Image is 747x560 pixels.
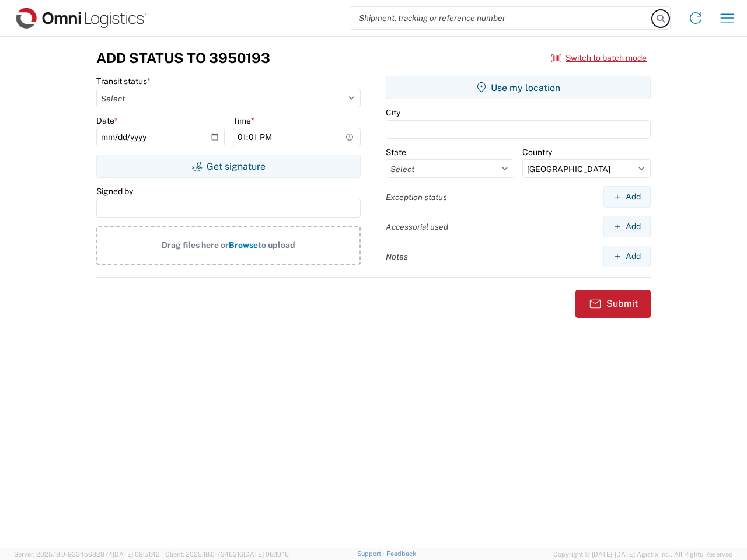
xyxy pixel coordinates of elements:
label: Signed by [96,186,133,197]
span: Browse [229,240,258,250]
input: Shipment, tracking or reference number [350,7,652,29]
span: to upload [258,240,295,250]
label: Transit status [96,76,151,86]
button: Submit [575,290,651,318]
button: Get signature [96,155,361,178]
span: Drag files here or [162,240,229,250]
label: City [386,107,400,118]
span: [DATE] 09:51:42 [113,551,160,558]
button: Add [603,216,651,237]
label: Country [522,147,552,157]
span: Client: 2025.18.0-7346316 [165,551,289,558]
button: Add [603,186,651,208]
label: Time [233,116,254,126]
span: [DATE] 08:10:16 [243,551,289,558]
button: Use my location [386,76,651,99]
label: Date [96,116,118,126]
label: State [386,147,406,157]
label: Accessorial used [386,222,448,232]
a: Support [357,550,386,557]
button: Switch to batch mode [551,48,647,68]
a: Feedback [386,550,416,557]
span: Server: 2025.18.0-9334b682874 [14,551,160,558]
label: Notes [386,251,408,262]
label: Exception status [386,192,447,202]
span: Copyright © [DATE]-[DATE] Agistix Inc., All Rights Reserved [553,549,733,559]
button: Add [603,246,651,267]
h3: Add Status to 3950193 [96,50,270,66]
